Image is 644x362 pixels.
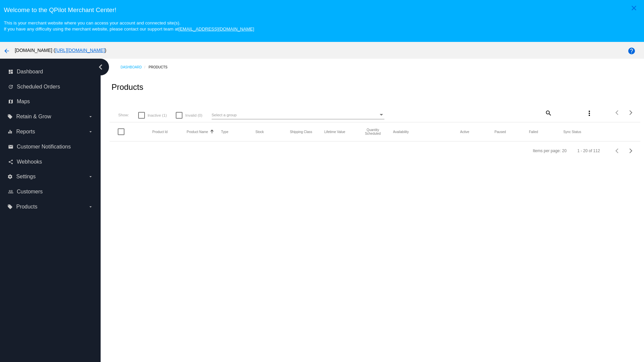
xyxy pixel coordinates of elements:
i: map [8,99,13,104]
i: people_outline [8,189,13,194]
button: Change sorting for ValidationErrorCode [563,130,581,134]
span: Customer Notifications [17,144,71,150]
i: local_offer [7,114,13,119]
button: Change sorting for StockLevel [256,130,264,134]
i: dashboard [8,69,13,74]
span: Inactive (1) [148,111,167,119]
span: Show: [118,113,129,117]
div: 20 [562,148,567,153]
div: 1 - 20 of 112 [577,148,600,153]
button: Change sorting for QuantityScheduled [359,128,387,135]
i: equalizer [7,129,13,134]
button: Change sorting for TotalQuantityFailed [529,130,538,134]
button: Change sorting for ProductName [187,130,208,134]
span: Reports [16,129,35,135]
i: chevron_left [95,62,106,72]
span: Maps [17,99,30,105]
i: local_offer [7,204,13,209]
i: arrow_drop_down [88,174,93,179]
div: Items per page: [533,148,560,153]
mat-icon: help [628,47,636,55]
i: update [8,84,13,89]
a: map Maps [8,96,93,107]
span: Settings [16,174,36,180]
a: [EMAIL_ADDRESS][DOMAIN_NAME] [178,26,254,32]
i: share [8,159,13,165]
a: email Customer Notifications [8,141,93,152]
i: arrow_drop_down [88,114,93,119]
mat-icon: search [544,108,552,118]
h2: Products [111,82,143,92]
span: Customers [17,189,43,195]
i: arrow_drop_down [88,129,93,134]
span: Select a group [212,113,237,117]
button: Previous page [611,106,624,119]
a: update Scheduled Orders [8,81,93,92]
a: people_outline Customers [8,186,93,197]
span: Dashboard [17,69,43,75]
mat-icon: arrow_back [3,47,11,55]
small: This is your merchant website where you can access your account and connected site(s). If you hav... [4,20,254,32]
button: Change sorting for ShippingClass [290,130,312,134]
button: Change sorting for LifetimeValue [324,130,345,134]
span: Invalid (0) [185,111,202,119]
h3: Welcome to the QPilot Merchant Center! [4,6,640,14]
a: [URL][DOMAIN_NAME] [55,48,105,53]
a: dashboard Dashboard [8,66,93,77]
mat-icon: close [630,4,638,12]
span: Retain & Grow [16,114,51,120]
span: [DOMAIN_NAME] ( ) [15,48,106,53]
button: Change sorting for ProductType [221,130,228,134]
button: Change sorting for ExternalId [152,130,168,134]
a: share Webhooks [8,157,93,167]
a: Products [149,62,173,72]
span: Scheduled Orders [17,84,60,90]
span: Products [16,204,37,210]
button: Next page [624,144,638,158]
span: Webhooks [17,159,42,165]
i: settings [7,174,13,179]
mat-header-cell: Availability [393,130,460,134]
button: Change sorting for TotalQuantityScheduledActive [460,130,469,134]
button: Previous page [611,144,624,158]
button: Change sorting for TotalQuantityScheduledPaused [494,130,506,134]
mat-icon: more_vert [585,109,593,117]
mat-select: Select a group [212,111,384,119]
button: Next page [624,106,638,119]
a: Dashboard [120,62,149,72]
i: email [8,144,13,149]
i: arrow_drop_down [88,204,93,209]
